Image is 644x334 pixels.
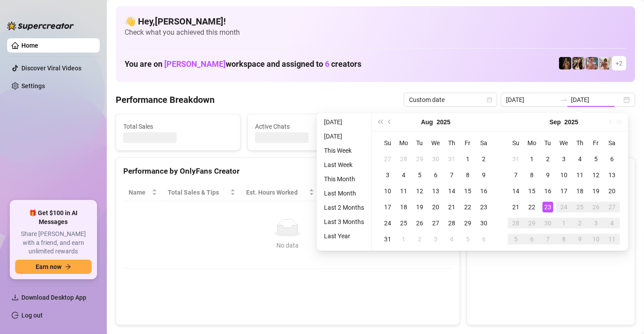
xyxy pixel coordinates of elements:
[7,21,74,30] img: logo-BBDzfeDw.svg
[325,59,329,69] span: 6
[162,184,241,201] th: Total Sales & Tips
[384,187,439,197] span: Chat Conversion
[123,122,233,131] span: Total Sales
[123,165,452,177] div: Performance by OnlyFans Creator
[246,187,307,197] div: Est. Hours Worked
[560,96,567,103] span: swap-right
[387,122,496,131] span: Messages Sent
[12,294,19,301] span: download
[616,58,623,68] span: + 2
[125,28,626,37] span: Check what you achieved this month
[21,65,81,72] a: Discover Viral Videos
[506,95,557,105] input: Start date
[116,94,215,106] h4: Performance Breakdown
[379,184,452,201] th: Chat Conversion
[599,57,612,69] img: Green
[21,312,43,319] a: Log out
[21,294,86,301] span: Download Desktop App
[559,57,571,69] img: D
[65,264,71,270] span: arrow-right
[132,240,443,250] div: No data
[320,184,379,201] th: Sales / Hour
[586,57,598,69] img: YL
[571,95,622,105] input: End date
[125,15,626,28] h4: 👋 Hey, [PERSON_NAME] !
[15,230,92,256] span: Share [PERSON_NAME] with a friend, and earn unlimited rewards
[123,184,162,201] th: Name
[15,209,92,226] span: 🎁 Get $100 in AI Messages
[474,165,628,177] div: Sales by OnlyFans Creator
[560,96,567,103] span: to
[572,57,585,69] img: AD
[21,82,45,90] a: Settings
[15,260,92,274] button: Earn nowarrow-right
[21,42,38,49] a: Home
[409,93,492,106] span: Custom date
[164,59,226,69] span: [PERSON_NAME]
[255,122,365,131] span: Active Chats
[168,187,228,197] span: Total Sales & Tips
[125,59,361,69] h1: You are on workspace and assigned to creators
[487,97,492,102] span: calendar
[325,187,367,197] span: Sales / Hour
[36,263,61,270] span: Earn now
[129,187,150,197] span: Name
